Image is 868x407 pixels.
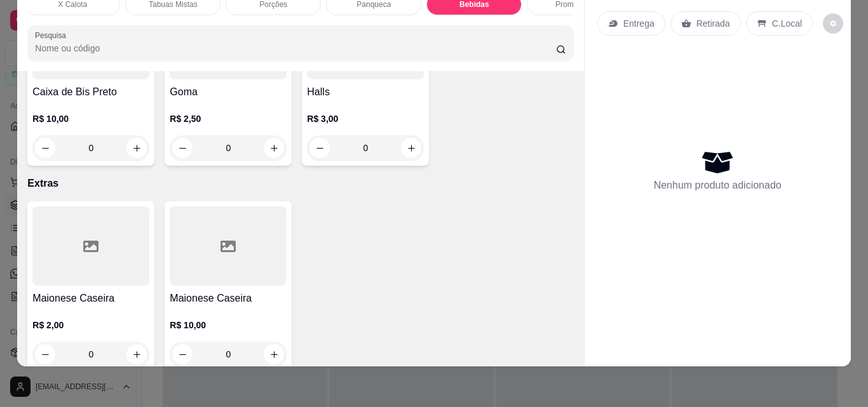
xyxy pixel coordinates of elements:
h4: Maionese Caseira [170,291,287,306]
button: increase-product-quantity [264,138,284,158]
button: decrease-product-quantity [172,138,193,158]
button: decrease-product-quantity [172,344,193,364]
button: increase-product-quantity [264,344,284,364]
p: R$ 10,00 [170,319,287,331]
button: increase-product-quantity [401,138,421,158]
p: R$ 2,50 [170,112,287,125]
button: increase-product-quantity [126,138,147,158]
p: Extras [27,176,573,191]
p: R$ 3,00 [307,112,424,125]
p: Nenhum produto adicionado [654,178,782,193]
button: decrease-product-quantity [35,138,55,158]
h4: Goma [170,84,287,100]
p: C.Local [772,17,802,30]
button: decrease-product-quantity [309,138,330,158]
p: Retirada [696,17,730,30]
h4: Maionese Caseira [32,291,149,306]
input: Pesquisa [35,42,556,55]
p: R$ 2,00 [32,319,149,331]
h4: Halls [307,84,424,100]
button: decrease-product-quantity [35,344,55,364]
p: Entrega [623,17,654,30]
h4: Caixa de Bis Preto [32,84,149,100]
button: decrease-product-quantity [823,13,843,34]
p: R$ 10,00 [32,112,149,125]
button: increase-product-quantity [126,344,147,364]
label: Pesquisa [35,30,71,41]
